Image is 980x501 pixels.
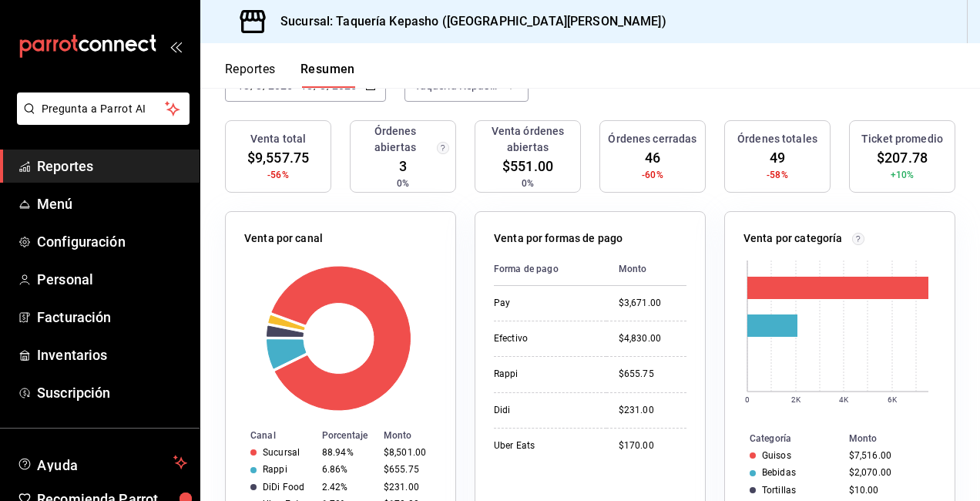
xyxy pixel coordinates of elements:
[267,168,289,182] span: -56%
[619,297,686,310] div: $3,671.00
[378,427,455,444] th: Monto
[37,453,167,472] span: Ayuda
[11,112,190,128] a: Pregunta a Parrot AI
[645,147,660,168] span: 46
[384,482,431,493] div: $231.00
[502,156,553,177] span: $551.00
[494,332,594,345] div: Efectivo
[877,147,928,168] span: $207.78
[17,92,190,125] button: Pregunta a Parrot AI
[37,382,187,403] span: Suscripción
[606,253,686,286] th: Monto
[767,168,788,182] span: -58%
[762,467,796,478] div: Bebidas
[384,464,431,475] div: $655.75
[316,427,378,444] th: Porcentaje
[888,395,898,404] text: 6K
[263,464,287,475] div: Rappi
[642,168,663,182] span: -60%
[263,482,304,493] div: DiDi Food
[244,230,323,247] p: Venta por canal
[300,62,355,88] button: Resumen
[494,404,594,417] div: Didi
[762,450,791,461] div: Guisos
[322,482,371,493] div: 2.42%
[494,439,594,452] div: Uber Eats
[226,427,316,444] th: Canal
[737,131,817,147] h3: Órdenes totales
[263,447,300,458] div: Sucursal
[861,131,943,147] h3: Ticket promedio
[37,156,187,177] span: Reportes
[770,147,785,168] span: 49
[37,307,187,328] span: Facturación
[849,485,930,496] div: $10.00
[849,450,930,461] div: $7,516.00
[247,147,309,168] span: $9,557.75
[843,430,955,447] th: Monto
[522,177,534,190] span: 0%
[37,345,187,365] span: Inventarios
[37,231,187,252] span: Configuración
[322,464,371,475] div: 6.86%
[397,177,409,190] span: 0%
[839,395,849,404] text: 4K
[42,101,166,117] span: Pregunta a Parrot AI
[357,123,434,156] h3: Órdenes abiertas
[384,447,431,458] div: $8,501.00
[494,230,623,247] p: Venta por formas de pago
[743,230,843,247] p: Venta por categoría
[225,62,276,88] button: Reportes
[169,40,182,52] button: open_drawer_menu
[791,395,801,404] text: 2K
[619,332,686,345] div: $4,830.00
[619,404,686,417] div: $231.00
[482,123,574,156] h3: Venta órdenes abiertas
[608,131,696,147] h3: Órdenes cerradas
[725,430,843,447] th: Categoría
[745,395,750,404] text: 0
[494,297,594,310] div: Pay
[494,253,606,286] th: Forma de pago
[37,269,187,290] span: Personal
[762,485,796,496] div: Tortillas
[225,62,355,88] div: navigation tabs
[322,447,371,458] div: 88.94%
[399,156,407,177] span: 3
[268,12,666,31] h3: Sucursal: Taquería Kepasho ([GEOGRAPHIC_DATA][PERSON_NAME])
[891,168,915,182] span: +10%
[619,368,686,381] div: $655.75
[250,131,306,147] h3: Venta total
[37,193,187,214] span: Menú
[849,467,930,478] div: $2,070.00
[494,368,594,381] div: Rappi
[619,439,686,452] div: $170.00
